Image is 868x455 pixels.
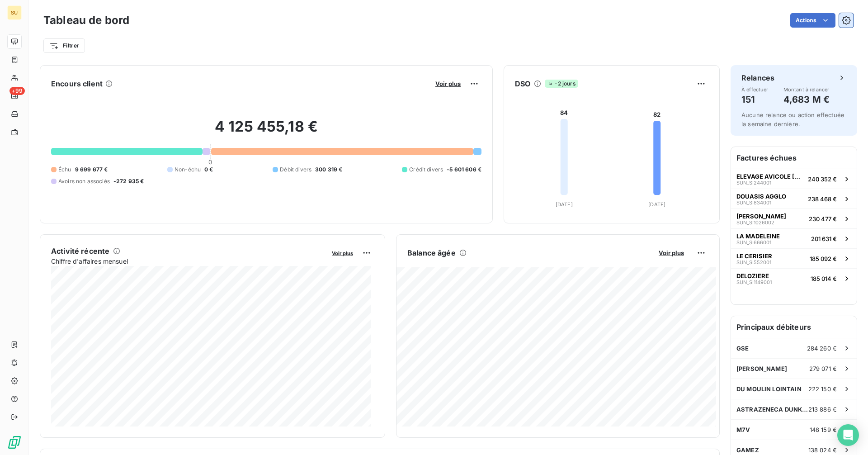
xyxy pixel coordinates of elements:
button: DELOZIERESUN_SI1149001185 014 € [731,268,857,288]
h4: 4,683 M € [783,92,830,107]
span: LA MADELEINE [736,232,780,240]
span: SUN_SI1026002 [736,220,774,225]
h3: Tableau de bord [43,12,129,28]
span: Voir plus [435,80,461,87]
span: 0 € [204,166,213,174]
h4: 151 [741,92,769,107]
span: Montant à relancer [783,87,830,92]
button: Voir plus [433,80,463,88]
button: DOUASIS AGGLOSUN_SI834001238 468 € [731,189,857,209]
h6: Relances [741,72,774,83]
span: GAMEZ [736,446,759,454]
span: 185 014 € [811,275,837,282]
span: SUN_SI834001 [736,200,771,205]
span: 0 [208,158,212,166]
button: Actions [790,13,835,28]
button: LA MADELEINESUN_SI666001201 631 € [731,228,857,248]
span: 300 319 € [315,166,342,174]
span: Voir plus [332,250,353,256]
div: Open Intercom Messenger [837,424,859,446]
span: SUN_SI244001 [736,180,771,185]
span: 279 071 € [809,365,837,372]
span: ELEVAGE AVICOLE [GEOGRAPHIC_DATA] [736,173,804,180]
span: 284 260 € [807,345,837,352]
span: DELOZIERE [736,272,769,280]
span: LE CERISIER [736,252,772,260]
span: Débit divers [280,166,311,174]
span: 185 092 € [810,255,837,262]
h6: Encours client [51,78,103,89]
button: ELEVAGE AVICOLE [GEOGRAPHIC_DATA]SUN_SI244001240 352 € [731,169,857,189]
span: Échu [58,166,71,174]
img: Logo LeanPay [7,435,22,450]
h6: Principaux débiteurs [731,316,857,338]
span: DU MOULIN LOINTAIN [736,385,802,393]
span: [PERSON_NAME] [736,213,786,220]
span: 222 150 € [808,385,837,393]
span: À effectuer [741,87,769,92]
span: ASTRAZENECA DUNKERQUE PRODUCTION [736,406,808,413]
span: 148 159 € [810,426,837,433]
span: 213 886 € [808,406,837,413]
span: [PERSON_NAME] [736,365,787,372]
span: Crédit divers [409,166,443,174]
span: 9 699 677 € [75,166,108,174]
span: -272 935 € [113,177,144,185]
tspan: [DATE] [648,201,665,208]
button: LE CERISIERSUN_SI552001185 092 € [731,248,857,268]
span: 240 352 € [808,175,837,183]
span: 238 468 € [808,195,837,203]
button: Filtrer [43,38,85,53]
button: [PERSON_NAME]SUN_SI1026002230 477 € [731,209,857,228]
span: 230 477 € [809,215,837,223]
button: Voir plus [329,249,356,257]
h2: 4 125 455,18 € [51,118,481,145]
span: SUN_SI666001 [736,240,771,245]
h6: Factures échues [731,147,857,169]
span: 201 631 € [811,235,837,242]
span: +99 [9,87,25,95]
span: SUN_SI1149001 [736,280,772,285]
h6: DSO [515,78,530,89]
span: Aucune relance ou action effectuée la semaine dernière. [741,111,844,128]
h6: Activité récente [51,246,109,256]
span: GSE [736,345,749,352]
span: Non-échu [175,166,201,174]
span: -2 jours [545,80,578,88]
span: 138 024 € [808,446,837,454]
span: Chiffre d'affaires mensuel [51,256,325,266]
button: Voir plus [656,249,687,257]
span: Avoirs non associés [58,177,110,185]
span: -5 601 606 € [447,166,481,174]
h6: Balance âgée [407,247,456,258]
span: DOUASIS AGGLO [736,193,786,200]
div: SU [7,5,22,20]
span: M7V [736,426,750,433]
tspan: [DATE] [556,201,573,208]
span: SUN_SI552001 [736,260,771,265]
span: Voir plus [659,249,684,256]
